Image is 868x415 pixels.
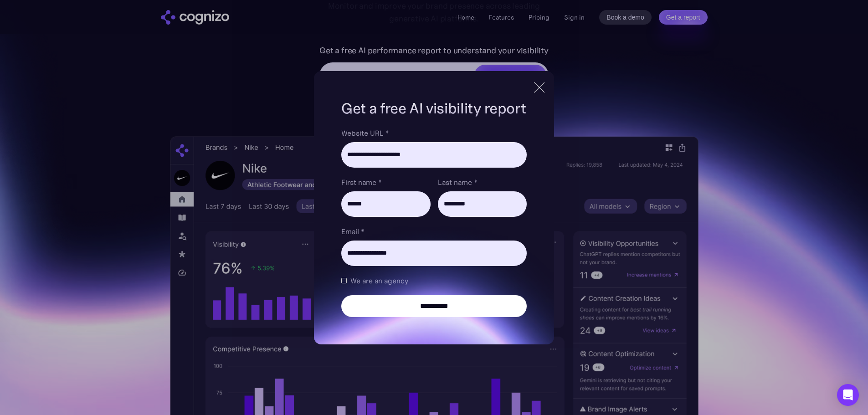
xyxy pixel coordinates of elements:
[837,384,859,406] div: Open Intercom Messenger
[341,98,526,118] h1: Get a free AI visibility report
[350,275,408,286] span: We are an agency
[341,128,526,138] label: Website URL *
[341,226,526,237] label: Email *
[438,177,527,188] label: Last name *
[341,128,526,317] form: Brand Report Form
[341,177,430,188] label: First name *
